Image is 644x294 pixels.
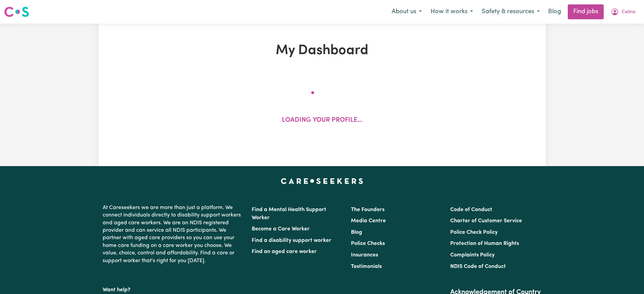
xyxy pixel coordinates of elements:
[351,207,385,212] a: The Founders
[351,230,362,235] a: Blog
[351,241,385,246] a: Police Checks
[387,5,426,19] button: About us
[281,178,363,184] a: Careseekers home page
[450,207,492,212] a: Code of Conduct
[103,201,244,267] p: At Careseekers we are more than just a platform. We connect individuals directly to disability su...
[622,8,636,16] span: Celina
[4,4,29,20] a: Careseekers logo
[351,252,378,258] a: Insurances
[103,284,244,294] p: Want help?
[252,249,317,254] a: Find an aged care worker
[351,264,382,269] a: Testimonials
[450,218,522,224] a: Charter of Customer Service
[450,264,506,269] a: NDIS Code of Conduct
[4,6,29,18] img: Careseekers logo
[177,43,467,59] h1: My Dashboard
[450,252,495,258] a: Complaints Policy
[450,241,519,246] a: Protection of Human Rights
[252,207,326,221] a: Find a Mental Health Support Worker
[426,5,477,19] button: How it works
[450,230,498,235] a: Police Check Policy
[568,4,604,19] a: Find jobs
[252,238,331,243] a: Find a disability support worker
[252,226,310,232] a: Become a Care Worker
[606,5,640,19] button: My Account
[351,218,386,224] a: Media Centre
[282,116,362,126] p: Loading your profile...
[477,5,544,19] button: Safety & resources
[544,4,565,19] a: Blog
